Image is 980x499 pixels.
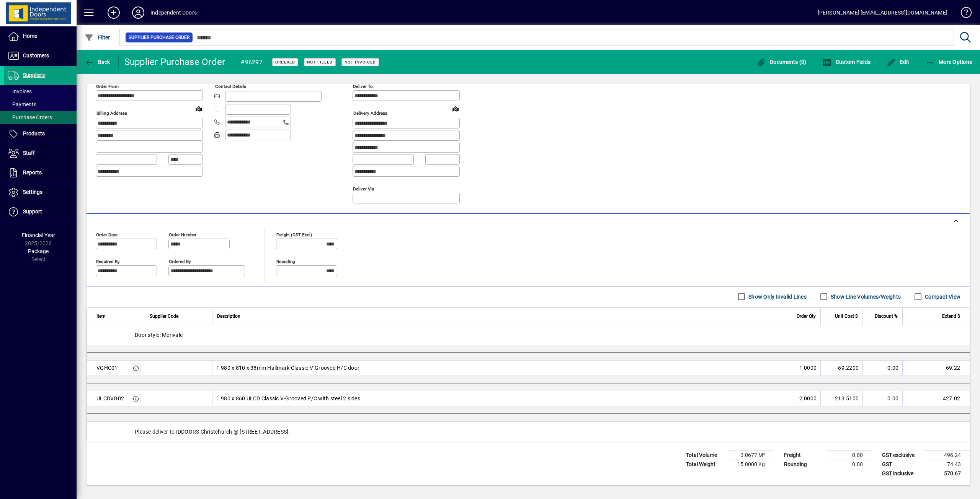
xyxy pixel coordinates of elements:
td: 0.0677 M³ [728,450,774,460]
span: Filter [85,34,110,41]
td: 15.0000 Kg [728,460,774,469]
span: Extend $ [942,312,960,320]
td: GST [878,460,924,469]
td: GST exclusive [878,450,924,460]
td: Total Volume [682,450,728,460]
mat-label: Deliver via [353,186,374,191]
span: Back [85,59,110,65]
td: 0.00 [862,391,902,406]
td: 1.0000 [790,361,820,376]
a: Customers [4,46,77,65]
a: Reports [4,163,77,182]
label: Compact View [923,293,960,301]
td: 427.02 [902,391,970,406]
td: Rounding [780,460,826,469]
span: Order Qty [797,312,816,320]
button: Custom Fields [820,55,872,69]
td: 2.0000 [790,391,820,406]
span: Payments [8,101,36,107]
span: Support [23,208,42,215]
span: Discount % [875,312,898,320]
span: Settings [23,189,42,195]
button: Add [101,6,126,20]
button: Back [83,55,112,69]
a: View on map [193,102,205,115]
span: Item [96,312,106,320]
span: 1.980 x 860 ULCD Classic V-Grooved P/C with steel 2 sides [216,395,360,402]
span: Home [23,33,37,39]
mat-label: Order from [96,84,119,89]
a: Home [4,27,77,46]
div: Supplier Purchase Order [124,56,225,68]
a: Settings [4,183,77,202]
td: 570.67 [924,469,970,478]
a: Support [4,202,77,221]
td: 213.5100 [820,391,862,406]
span: Suppliers [23,72,45,78]
div: Door style: Merivale [87,325,970,345]
span: Invoices [8,88,32,94]
td: Total Weight [682,460,728,469]
button: Profile [126,6,150,20]
div: [PERSON_NAME] [EMAIL_ADDRESS][DOMAIN_NAME] [818,7,947,19]
td: Freight [780,450,826,460]
td: 69.2200 [820,361,862,376]
div: Independent Doors [150,7,197,19]
a: Products [4,124,77,143]
app-page-header-button: Back [77,55,119,69]
a: Payments [4,98,77,111]
button: More Options [924,55,974,69]
label: Show Line Volumes/Weights [829,293,901,301]
mat-label: Freight (GST excl) [276,232,312,237]
span: Package [28,248,49,254]
button: Filter [83,31,112,44]
span: Edit [887,59,910,65]
mat-label: Deliver To [353,84,373,89]
span: Supplier Code [150,312,178,320]
span: Staff [23,150,35,156]
td: 0.00 [862,361,902,376]
mat-label: Rounding [276,258,295,264]
button: Documents (0) [755,55,808,69]
span: More Options [926,59,972,65]
span: Description [217,312,240,320]
span: Financial Year [22,232,55,238]
td: GST inclusive [878,469,924,478]
a: Staff [4,144,77,163]
div: ULCDVG02 [96,395,124,402]
mat-label: Order number [169,232,196,237]
span: Supplier Purchase Order [129,34,189,41]
div: VGHC01 [96,364,118,372]
td: 0.00 [826,460,872,469]
td: 496.24 [924,450,970,460]
span: Unit Cost $ [835,312,858,320]
td: 74.43 [924,460,970,469]
label: Show Only Invalid Lines [747,293,807,301]
span: Reports [23,169,42,176]
span: Products [23,130,45,137]
span: Documents (0) [757,59,807,65]
div: #96297 [241,56,263,68]
mat-label: Required by [96,258,119,264]
div: Please deliver to IDDOORS Christchurch @ [STREET_ADDRESS]. [87,422,970,442]
mat-label: Order date [96,232,118,237]
span: 1.980 x 810 x 38mm Hallmark Classic V-Grooved H/C door [216,364,360,372]
mat-label: Ordered by [169,258,191,264]
td: 0.00 [826,450,872,460]
a: Knowledge Base [955,2,970,26]
span: Not Filled [307,60,333,65]
button: Edit [885,55,911,69]
a: View on map [449,102,462,115]
span: Purchase Orders [8,114,52,120]
span: Customers [23,52,49,59]
span: Ordered [275,60,295,65]
span: Not Invoiced [345,60,376,65]
td: 69.22 [902,361,970,376]
span: Custom Fields [822,59,871,65]
a: Invoices [4,85,77,98]
a: Purchase Orders [4,111,77,124]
